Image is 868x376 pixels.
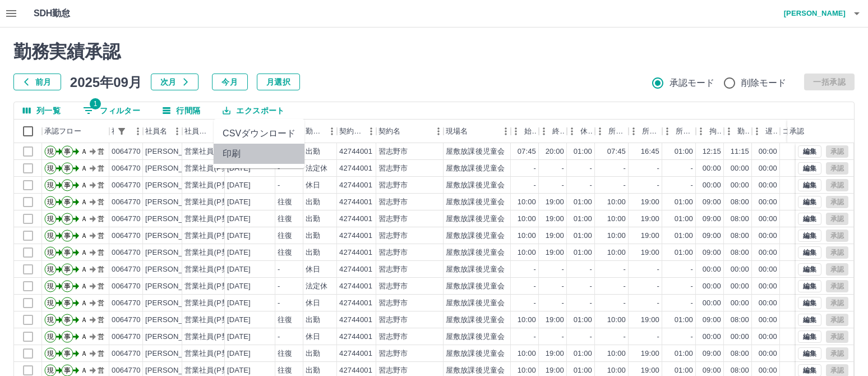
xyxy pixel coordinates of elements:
div: 0064770 [112,281,141,292]
div: 00:00 [759,264,777,275]
div: 00:00 [759,146,777,157]
div: 屋敷放課後児童会 [446,281,505,292]
div: - [691,298,693,309]
div: [DATE] [227,247,251,258]
div: 営業社員(P契約) [184,247,239,258]
button: フィルター表示 [114,123,130,139]
div: 社員番号 [109,120,143,143]
div: 00:00 [731,298,749,309]
button: 編集 [798,246,821,259]
span: 1 [90,98,101,109]
div: 屋敷放課後児童会 [446,264,505,275]
div: - [657,298,659,309]
text: Ａ [81,249,87,256]
div: 19:00 [641,214,659,224]
div: 00:00 [731,264,749,275]
button: メニュー [497,123,514,140]
button: メニュー [169,123,186,140]
text: Ａ [81,198,87,206]
text: Ａ [81,299,87,307]
div: 10:00 [607,214,626,224]
text: 現 [47,148,54,155]
text: 事 [64,181,71,189]
div: - [590,180,592,191]
text: 営 [98,198,104,206]
div: 営業社員(P契約) [184,298,239,309]
text: Ａ [81,282,87,290]
text: 事 [64,215,71,223]
text: 事 [64,265,71,273]
div: 出勤 [306,146,320,157]
div: 00:00 [731,163,749,174]
div: 始業 [511,120,539,143]
div: 承認フロー [44,120,81,143]
div: 営業社員(P契約) [184,146,239,157]
div: - [691,264,693,275]
div: 習志野市 [378,197,408,208]
div: 営業社員(P契約) [184,281,239,292]
button: 月選択 [257,74,300,90]
div: 契約名 [376,120,444,143]
div: 習志野市 [378,315,408,325]
div: [PERSON_NAME] [145,281,206,292]
div: 営業社員(P契約) [184,197,239,208]
div: 42744001 [339,180,372,191]
div: 出勤 [306,231,320,241]
div: 契約コード [339,120,363,143]
div: 往復 [278,197,292,208]
text: Ａ [81,265,87,273]
div: 16:45 [641,146,659,157]
h2: 勤務実績承認 [13,41,855,62]
button: 編集 [798,297,821,309]
div: 0064770 [112,247,141,258]
div: 屋敷放課後児童会 [446,231,505,241]
div: 出勤 [306,214,320,224]
div: 12:15 [703,146,721,157]
div: 00:00 [759,180,777,191]
div: - [534,298,536,309]
div: 01:00 [675,197,693,208]
div: 00:00 [759,298,777,309]
div: 42744001 [339,281,372,292]
div: - [590,264,592,275]
div: - [562,298,564,309]
div: [PERSON_NAME] [145,247,206,258]
div: [DATE] [227,298,251,309]
div: [PERSON_NAME] [145,197,206,208]
div: - [278,180,280,191]
div: 拘束 [709,120,722,143]
div: 屋敷放課後児童会 [446,163,505,174]
button: 編集 [798,145,821,158]
div: 00:00 [731,281,749,292]
div: [DATE] [227,264,251,275]
div: 00:00 [731,180,749,191]
div: 07:45 [607,146,626,157]
text: 事 [64,164,71,172]
div: 10:00 [518,214,536,224]
div: 社員名 [145,120,167,143]
div: - [534,180,536,191]
div: - [562,180,564,191]
div: 終業 [552,120,565,143]
div: 終業 [539,120,567,143]
div: 所定終業 [642,120,660,143]
div: 遅刻等 [765,120,778,143]
div: - [590,298,592,309]
div: 習志野市 [378,281,408,292]
div: 契約コード [337,120,376,143]
div: 42744001 [339,264,372,275]
text: 現 [47,299,54,307]
text: 事 [64,232,71,240]
div: 0064770 [112,180,141,191]
button: 編集 [798,347,821,360]
text: 現 [47,181,54,189]
div: 00:00 [759,197,777,208]
div: - [562,281,564,292]
text: 営 [98,282,104,290]
div: 勤務 [724,120,752,143]
div: 社員区分 [182,120,225,143]
div: [DATE] [227,231,251,241]
text: 営 [98,164,104,172]
div: 09:00 [703,214,721,224]
div: [PERSON_NAME] [145,315,206,325]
